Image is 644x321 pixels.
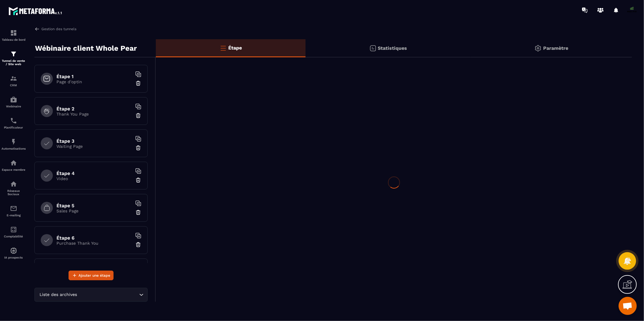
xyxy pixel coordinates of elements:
img: automations [10,96,17,103]
a: emailemailE-mailing [2,200,26,221]
a: accountantaccountantComptabilité [2,221,26,243]
a: automationsautomationsAutomatisations [2,134,26,155]
img: automations [10,159,17,167]
h6: Étape 2 [56,106,132,112]
img: automations [10,247,17,254]
p: Statistiques [378,45,407,51]
input: Search for option [78,291,138,298]
img: trash [135,242,141,248]
p: Sales Page [56,208,132,213]
img: trash [135,177,141,183]
img: bars-o.4a397970.svg [219,44,227,52]
img: arrow [34,26,40,32]
img: stats.20deebd0.svg [369,45,376,52]
h6: Étape 1 [56,74,132,79]
p: Comptabilité [2,235,26,238]
a: automationsautomationsEspace membre [2,155,26,176]
img: accountant [10,226,17,233]
button: Ajouter une étape [69,271,114,280]
p: Wébinaire client Whole Pear [35,42,137,54]
p: IA prospects [2,256,26,259]
p: Webinaire [2,105,26,108]
img: formation [10,75,17,82]
p: E-mailing [2,214,26,217]
img: trash [135,145,141,151]
a: Ouvrir le chat [619,297,637,315]
p: Page d'optin [56,79,132,84]
img: scheduler [10,117,17,124]
h6: Étape 3 [56,138,132,144]
a: formationformationTunnel de vente / Site web [2,46,26,70]
p: Video [56,176,132,181]
a: schedulerschedulerPlanificateur [2,113,26,134]
img: social-network [10,180,17,188]
p: Tunnel de vente / Site web [2,59,26,66]
img: trash [135,113,141,119]
img: trash [135,80,141,86]
p: Purchase Thank You [56,241,132,246]
img: formation [10,50,17,58]
a: social-networksocial-networkRéseaux Sociaux [2,176,26,200]
img: setting-gr.5f69749f.svg [534,45,542,52]
a: Gestion des tunnels [34,26,76,32]
p: Automatisations [2,147,26,150]
div: Search for option [34,288,148,302]
p: Étape [228,45,242,51]
p: Planificateur [2,126,26,129]
span: Liste des archives [38,291,78,298]
a: formationformationTableau de bord [2,25,26,46]
h6: Étape 6 [56,235,132,241]
p: Paramètre [543,45,568,51]
p: Tableau de bord [2,38,26,41]
img: email [10,205,17,212]
img: automations [10,138,17,145]
p: CRM [2,84,26,87]
h6: Étape 5 [56,203,132,208]
p: Réseaux Sociaux [2,189,26,196]
p: Thank You Page [56,112,132,116]
a: automationsautomationsWebinaire [2,91,26,113]
img: formation [10,29,17,37]
p: Espace membre [2,168,26,171]
img: logo [8,5,63,16]
h6: Étape 4 [56,170,132,176]
img: trash [135,209,141,215]
a: formationformationCRM [2,70,26,91]
p: Waiting Page [56,144,132,149]
span: Ajouter une étape [78,272,110,278]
